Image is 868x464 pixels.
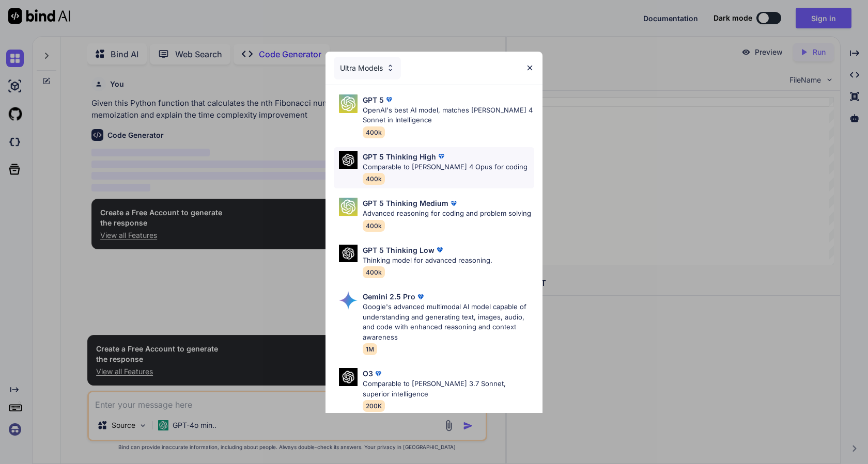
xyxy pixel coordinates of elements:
img: Pick Models [339,198,358,216]
img: close [525,63,534,72]
img: premium [384,94,394,105]
span: 400k [363,173,385,185]
span: 400k [363,220,385,232]
p: Gemini 2.5 Pro [363,291,415,302]
p: Thinking model for advanced reasoning. [363,255,492,266]
span: 400k [363,126,385,138]
img: Pick Models [339,151,358,169]
img: premium [436,151,446,162]
img: premium [448,198,459,209]
img: Pick Models [339,94,358,113]
p: Google's advanced multimodal AI model capable of understanding and generating text, images, audio... [363,302,534,342]
span: 200K [363,400,385,412]
p: OpenAI's best AI model, matches [PERSON_NAME] 4 Sonnet in Intelligence [363,105,534,125]
p: Comparable to [PERSON_NAME] 3.7 Sonnet, superior intelligence [363,379,534,399]
img: Pick Models [339,245,358,263]
img: premium [373,369,383,379]
p: Advanced reasoning for coding and problem solving [363,209,531,219]
div: Ultra Models [334,57,401,79]
p: Comparable to [PERSON_NAME] 4 Opus for coding [363,162,528,172]
p: O3 [363,368,373,379]
span: 1M [363,343,377,355]
img: Pick Models [339,291,358,310]
p: GPT 5 Thinking High [363,151,436,162]
p: GPT 5 [363,94,384,105]
img: premium [435,245,445,255]
img: premium [415,292,426,302]
p: GPT 5 Thinking Low [363,245,435,255]
span: 400k [363,266,385,278]
p: GPT 5 Thinking Medium [363,198,448,209]
img: Pick Models [386,63,395,72]
img: Pick Models [339,368,358,386]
